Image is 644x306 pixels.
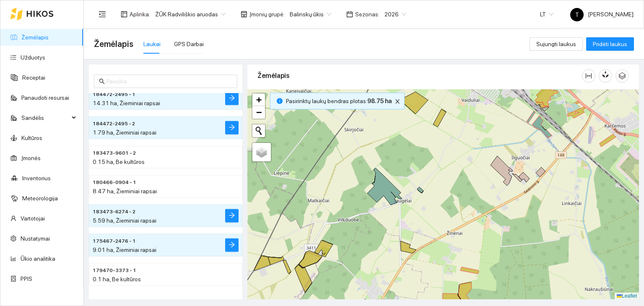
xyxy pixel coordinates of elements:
span: menu-fold [99,10,106,18]
a: Pridėti laukus [586,41,634,47]
span: ŽŪK Radviliškio aruodas [155,8,226,21]
span: LT [540,8,553,21]
span: Aplinka : [130,10,150,19]
span: 9.01 ha, Žieminiai rapsai [93,246,156,253]
a: Įmonės [21,155,41,161]
span: − [256,107,262,117]
span: search [99,78,105,84]
span: column-width [582,73,595,79]
a: Ūkio analitika [21,255,55,262]
div: GPS Darbai [174,39,204,49]
span: 1.79 ha, Žieminiai rapsai [93,129,156,136]
button: arrow-right [225,209,239,223]
button: Initiate a new search [252,124,265,137]
span: + [256,94,262,105]
a: Užduotys [21,54,45,61]
button: Sujungti laukus [530,37,583,51]
span: close [393,99,402,104]
span: Įmonių grupė : [249,10,285,19]
a: PPIS [21,275,32,282]
a: Kultūros [21,135,42,141]
span: arrow-right [229,241,235,249]
a: Vartotojai [21,215,45,222]
button: close [392,96,402,106]
span: 0.1 ha, Be kultūros [93,276,141,283]
span: 2026 [384,8,406,21]
a: Panaudoti resursai [21,94,69,101]
a: Layers [252,143,271,161]
button: column-width [582,69,595,83]
span: Sandėlis [21,109,69,126]
input: Paieška [106,77,232,86]
a: Receptai [22,74,45,81]
button: Pridėti laukus [586,37,634,51]
button: menu-fold [94,6,111,23]
span: 175467-2476 - 1 [93,237,136,245]
button: arrow-right [225,239,239,252]
span: Žemėlapis [94,37,133,51]
span: T [575,8,579,21]
a: Zoom in [252,93,265,106]
span: Balinskų ūkis [290,8,331,21]
a: Leaflet [617,293,637,299]
span: 179470-3373 - 1 [93,267,136,275]
span: info-circle [277,98,283,104]
a: Inventorius [22,175,51,182]
div: Žemėlapis [257,64,582,88]
b: 98.75 ha [367,98,392,104]
button: arrow-right [225,92,239,105]
a: Žemėlapis [21,34,49,41]
span: layout [121,11,127,18]
a: Zoom out [252,106,265,119]
div: Laukai [143,39,161,49]
span: shop [241,11,247,18]
span: 184472-2495 - 2 [93,120,135,128]
span: 180466-0904 - 1 [93,179,136,187]
span: arrow-right [229,95,235,103]
span: calendar [346,11,353,18]
span: 14.31 ha, Žieminiai rapsai [93,100,160,106]
a: Nustatymai [21,235,50,242]
span: Sezonas : [355,10,379,19]
span: [PERSON_NAME] [570,11,634,18]
span: arrow-right [229,212,235,220]
span: 183473-9601 - 2 [93,149,136,157]
span: 5.59 ha, Žieminiai rapsai [93,217,156,224]
span: 0.15 ha, Be kultūros [93,158,145,165]
span: Pridėti laukus [593,39,627,49]
span: 184472-2495 - 1 [93,91,135,99]
span: Sujungti laukus [536,39,576,49]
a: Sujungti laukus [530,41,583,47]
span: 183473-6274 - 2 [93,208,135,216]
span: Pasirinktų laukų bendras plotas : [286,96,392,106]
button: arrow-right [225,121,239,135]
a: Meteorologija [22,195,58,202]
span: 8.47 ha, Žieminiai rapsai [93,188,157,194]
span: arrow-right [229,124,235,132]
